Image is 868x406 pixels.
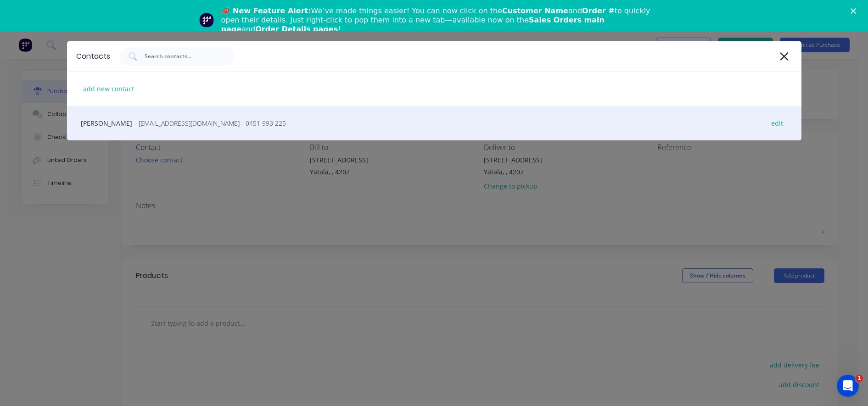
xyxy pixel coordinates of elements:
div: We’ve made things easier! You can now click on the and to quickly open their details. Just right-... [221,6,655,34]
b: Order Details pages [255,25,338,33]
div: [PERSON_NAME] [67,106,801,140]
iframe: Intercom live chat [837,375,859,397]
img: Profile image for Team [199,13,214,28]
b: Order # [582,6,615,15]
span: 1 [856,375,863,382]
b: Customer Name [502,6,568,15]
b: 📣 New Feature Alert: [221,6,311,15]
span: - [EMAIL_ADDRESS][DOMAIN_NAME] - 0451 993 225 [134,118,286,128]
div: Close [851,8,860,14]
b: Sales Orders main page [221,16,605,33]
input: Search contacts... [144,52,220,61]
div: edit [767,116,788,130]
div: add new contact [78,82,139,96]
div: Contacts [76,51,110,62]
